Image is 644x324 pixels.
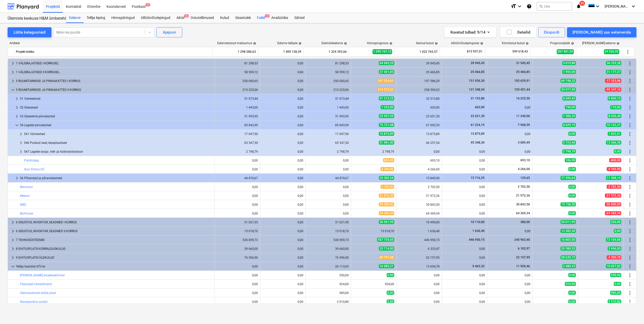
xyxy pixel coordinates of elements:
span: 0,00 [568,194,576,198]
span: 105 629,91 [514,79,530,83]
div: 1 443,00 [217,106,258,109]
span: 15 875,89 [470,132,485,136]
span: 0,00 [568,185,576,189]
div: 0,00 [308,194,349,198]
a: [PERSON_NAME] projekteerimine [20,274,65,277]
a: Ostutellimused [187,13,217,23]
div: 58 599,12 [217,70,258,74]
a: Hinnapäringud [108,13,138,23]
a: Alltöövõtulepingud [138,13,173,23]
span: -99 347,16 [605,88,621,92]
div: 0,00 [217,203,258,206]
div: 1 324 393,66 [306,48,347,56]
span: 25 466,85 [516,70,530,74]
div: 197 586,29 [398,79,440,83]
span: Rohkem tegevusi [625,49,631,55]
div: 85 843,99 [217,123,258,127]
span: Rohkem tegevusi [627,175,633,181]
a: Failid1 [254,13,268,23]
div: 2 798,79 [353,150,394,153]
span: 21 972,36 [379,194,394,198]
span: -800,00 [609,158,621,162]
span: 55 977,99 [560,88,576,92]
span: 155 451,44 [514,88,530,91]
div: 0,00 [262,159,303,162]
span: Rohkem tegevusi [627,246,633,252]
span: 15 875,89 [379,132,394,136]
div: 21 972,36 [398,194,440,198]
span: 13 366,30 [606,141,621,145]
span: keyboard_arrow_right [14,104,20,111]
span: keyboard_arrow_down [10,263,16,269]
div: Kuvatud tulbad : 9/14 [450,29,490,36]
div: 0,00 [262,97,303,100]
div: Alltöövõtulepingutes [451,41,483,45]
button: Ekspordi [538,27,565,37]
span: 1 [265,14,270,18]
span: 4 266,00 [381,167,394,171]
span: Rohkem tegevusi [627,131,633,137]
div: Ajajoon [163,29,176,36]
span: help [252,42,256,45]
span: help [298,42,302,45]
span: Rohkem tegevusi [627,219,633,225]
div: 0,00 [444,168,485,171]
div: 0,00 [489,150,530,153]
span: 730,00 [565,105,576,109]
div: 541 Värvkatted [24,130,212,138]
span: 41 213,25 [379,96,394,100]
div: 5 RUUMITARINDID JA PINNAKATTED II KORRUS [16,86,212,94]
span: 5 019,80 [562,61,576,65]
span: Rohkem tegevusi [627,255,633,261]
div: Eelarvestatud maksumus [217,41,256,45]
div: Detailid [506,29,530,36]
span: 151 036,30 [468,79,485,83]
div: 22 651,30 [398,115,440,118]
span: 4 266,00 [517,167,530,171]
div: Eesmärkeelarve [321,41,347,45]
span: 267 401,55 [557,49,574,54]
div: 2 702,50 [398,185,440,189]
span: keyboard_arrow_right [10,255,16,261]
div: 0,00 [217,168,258,171]
a: Eelarve [66,13,84,23]
span: Rohkem tegevusi [627,87,633,93]
span: 15 716,25 [470,176,485,180]
i: Abikeskus [527,3,532,9]
span: search [539,4,543,8]
span: 131 348,54 [468,88,485,91]
div: 1 022 765,57 [396,48,438,56]
div: 250 000,65 [308,79,349,83]
div: 250 000,65 [217,79,258,83]
a: Suur Ehitus OÜ [24,168,44,171]
span: 17 456,64 [560,176,576,180]
div: Sätted [291,13,308,23]
div: 53 Siseseinte pinnakatted [20,112,212,120]
span: 22 651,30 [470,114,485,118]
div: 1 443,00 [308,106,349,109]
span: 267 334,61 [377,79,394,83]
span: keyboard_arrow_right [14,96,20,102]
div: 547 Lagede sooja-, heli- ja hüdroisolatsioon [24,148,212,156]
span: 0,00 [568,167,576,171]
a: Olemasolevale sildile jalad [20,291,56,295]
div: 215 225,06 [217,88,258,92]
span: 7 968,59 [517,123,530,127]
div: 17 697,90 [217,132,258,136]
div: Sissetulek [232,13,254,23]
span: keyboard_arrow_right [10,69,16,75]
div: Kinnitatud kulud [502,41,529,45]
span: 16 225,50 [516,97,530,100]
i: format_size [511,3,517,9]
span: keyboard_arrow_right [18,149,24,155]
div: 0,00 [308,168,349,171]
div: 46 257,54 [398,141,440,145]
div: 0,00 [262,115,303,118]
span: 7 [145,3,150,7]
div: 0,00 [262,194,303,198]
div: 85 843,99 [308,123,349,127]
div: 0,00 [262,141,303,145]
div: Hinnaprognoos [367,41,392,45]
